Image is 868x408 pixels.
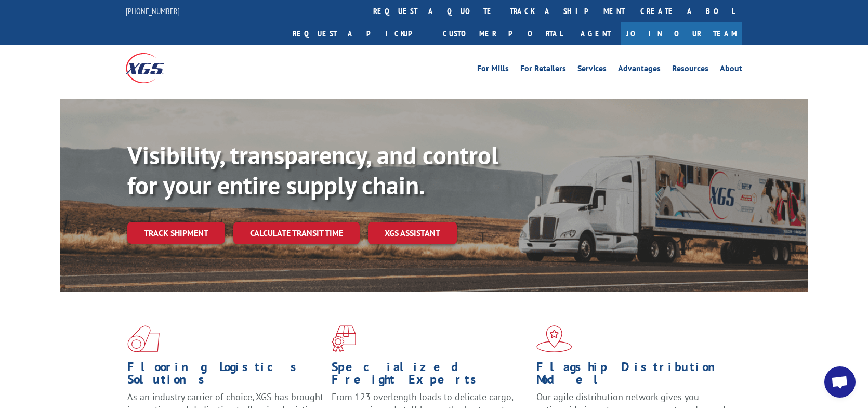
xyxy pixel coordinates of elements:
[127,361,324,391] h1: Flooring Logistics Solutions
[618,64,661,76] a: Advantages
[477,64,509,76] a: For Mills
[127,139,498,201] b: Visibility, transparency, and control for your entire supply chain.
[332,325,356,352] img: xgs-icon-focused-on-flooring-red
[621,22,742,45] a: Join Our Team
[672,64,708,76] a: Resources
[332,361,528,391] h1: Specialized Freight Experts
[520,64,566,76] a: For Retailers
[435,22,570,45] a: Customer Portal
[368,222,457,244] a: XGS ASSISTANT
[127,222,225,244] a: Track shipment
[233,222,360,244] a: Calculate transit time
[570,22,621,45] a: Agent
[824,366,856,398] div: Open chat
[126,6,180,16] a: [PHONE_NUMBER]
[720,64,742,76] a: About
[536,325,572,352] img: xgs-icon-flagship-distribution-model-red
[536,361,733,391] h1: Flagship Distribution Model
[285,22,435,45] a: Request a pickup
[127,325,160,352] img: xgs-icon-total-supply-chain-intelligence-red
[577,64,607,76] a: Services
